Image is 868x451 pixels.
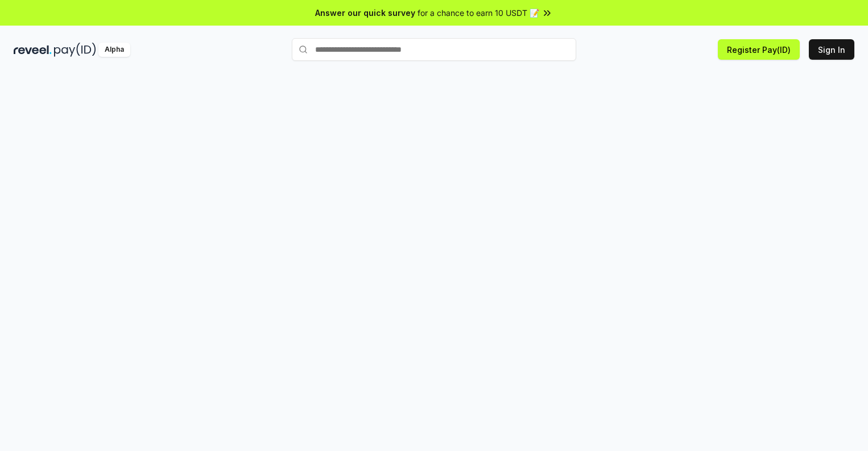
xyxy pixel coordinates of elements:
[809,39,854,60] button: Sign In
[98,43,130,57] div: Alpha
[418,7,539,19] span: for a chance to earn 10 USDT 📝
[14,43,52,57] img: reveel_dark
[315,7,415,19] span: Answer our quick survey
[718,39,800,60] button: Register Pay(ID)
[54,43,96,57] img: pay_id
